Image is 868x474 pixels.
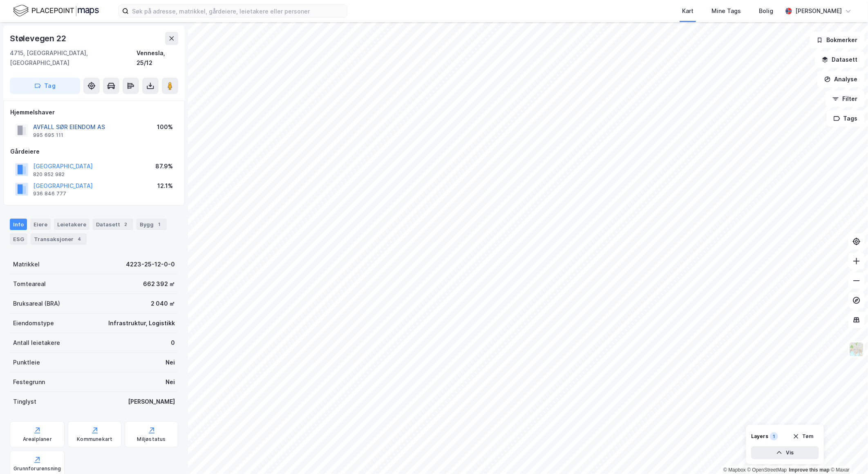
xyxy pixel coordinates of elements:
img: logo.f888ab2527a4732fd821a326f86c7f29.svg [13,4,99,18]
div: 12.1% [157,181,173,191]
div: Bruksareal (BRA) [13,299,60,309]
div: Antall leietakere [13,338,60,348]
a: OpenStreetMap [747,467,787,473]
div: Arealplaner [23,436,52,443]
div: Eiendomstype [13,318,54,328]
div: 820 852 982 [33,171,65,178]
div: Leietakere [54,219,89,230]
div: 0 [171,338,175,348]
div: Festegrunn [13,377,45,387]
div: 100% [157,122,173,132]
div: Stølevegen 22 [10,32,67,45]
button: Bokmerker [810,32,865,48]
div: Grunnforurensning [13,465,61,472]
div: 2 [122,220,130,228]
div: Hjemmelshaver [10,107,178,117]
div: 1 [155,220,163,228]
div: 662 392 ㎡ [143,279,175,289]
div: 4715, [GEOGRAPHIC_DATA], [GEOGRAPHIC_DATA] [10,48,136,68]
div: Kontrollprogram for chat [827,435,868,474]
div: Punktleie [13,358,40,367]
div: Gårdeiere [10,147,178,157]
div: Kart [682,6,694,16]
a: Improve this map [789,467,830,473]
button: Datasett [815,51,865,68]
div: 2 040 ㎡ [151,299,175,309]
div: 4223-25-12-0-0 [126,259,175,269]
div: Matrikkel [13,259,40,269]
div: Kommunekart [77,436,112,443]
button: Analyse [817,71,865,87]
img: Z [849,342,864,357]
div: Layers [751,433,768,440]
button: Filter [825,91,865,107]
div: Vennesla, 25/12 [136,48,178,68]
div: Info [10,219,27,230]
div: Miljøstatus [137,436,166,443]
div: 936 846 777 [33,190,66,197]
div: 4 [75,235,83,243]
div: [PERSON_NAME] [795,6,842,16]
div: 1 [770,432,778,440]
div: [PERSON_NAME] [128,397,175,407]
input: Søk på adresse, matrikkel, gårdeiere, leietakere eller personer [129,5,347,17]
div: Nei [166,377,175,387]
div: Bolig [759,6,773,16]
div: Tomteareal [13,279,46,289]
button: Tøm [787,430,819,443]
div: 995 695 111 [33,132,63,139]
div: ESG [10,233,27,245]
div: Nei [166,358,175,367]
a: Mapbox [723,467,746,473]
div: Infrastruktur, Logistikk [108,318,175,328]
div: Bygg [136,219,167,230]
div: Datasett [93,219,133,230]
div: Eiere [30,219,51,230]
button: Tag [10,78,80,94]
button: Tags [827,110,865,127]
iframe: Chat Widget [827,435,868,474]
button: Vis [751,446,819,459]
div: 87.9% [155,161,173,171]
div: Tinglyst [13,397,36,407]
div: Transaksjoner [31,233,87,245]
div: Mine Tags [711,6,741,16]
